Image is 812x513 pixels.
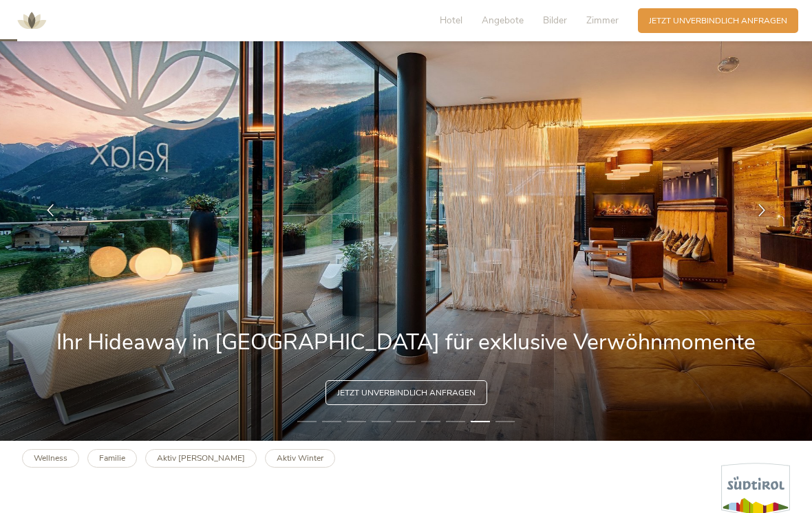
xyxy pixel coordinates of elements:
b: Wellness [34,452,67,463]
b: Familie [99,452,125,463]
a: AMONTI & LUNARIS Wellnessresort [11,17,52,24]
b: Aktiv [PERSON_NAME] [157,452,245,463]
a: Aktiv [PERSON_NAME] [145,449,257,468]
a: Aktiv Winter [265,449,335,468]
span: Jetzt unverbindlich anfragen [337,387,476,399]
a: Wellness [22,449,79,468]
span: Bilder [543,14,567,27]
span: Zimmer [586,14,619,27]
span: Angebote [482,14,524,27]
b: Aktiv Winter [277,452,323,463]
span: Hotel [440,14,462,27]
a: Familie [87,449,137,468]
span: Jetzt unverbindlich anfragen [649,15,787,27]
